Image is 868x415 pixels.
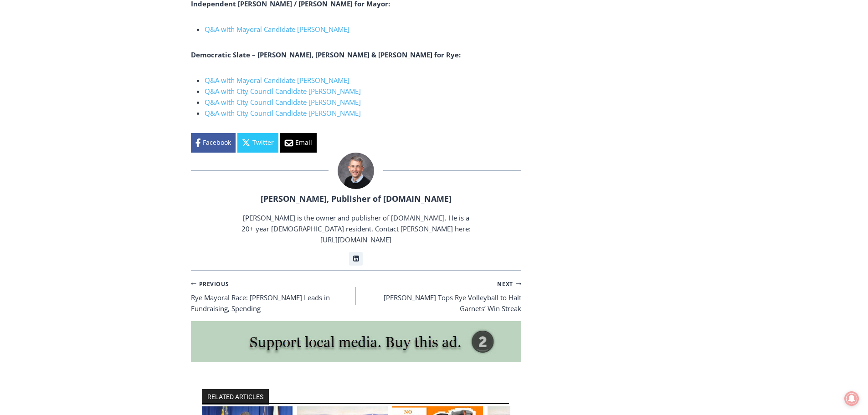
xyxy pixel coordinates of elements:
[219,88,442,113] a: Intern @ [DOMAIN_NAME]
[205,76,349,85] a: Q&A with Mayoral Candidate [PERSON_NAME]
[191,50,461,59] strong: Democratic Slate – [PERSON_NAME], [PERSON_NAME] & [PERSON_NAME] for Rye:
[202,389,269,405] h2: RELATED ARTICLES
[0,91,132,113] a: [PERSON_NAME] Read Sanctuary Fall Fest: [DATE]
[191,133,236,152] a: Facebook
[205,87,361,96] a: Q&A with City Council Candidate [PERSON_NAME]
[191,280,229,288] small: Previous
[205,108,361,118] a: Q&A with City Council Candidate [PERSON_NAME]
[280,133,317,152] a: Email
[95,27,122,75] div: Live Music
[205,25,349,34] a: Q&A with Mayoral Candidate [PERSON_NAME]
[205,97,361,107] a: Q&A with City Council Candidate [PERSON_NAME]
[95,77,99,86] div: 4
[191,321,521,362] img: support local media, buy this ad
[106,77,110,86] div: 6
[191,278,356,314] a: PreviousRye Mayoral Race: [PERSON_NAME] Leads in Fundraising, Spending
[230,0,431,88] div: "I learned about the history of a place I’d honestly never considered even as a resident of [GEOG...
[191,278,521,314] nav: Posts
[497,280,521,288] small: Next
[237,133,278,152] a: Twitter
[102,77,104,86] div: /
[356,278,521,314] a: Next[PERSON_NAME] Tops Rye Volleyball to Halt Garnets’ Win Streak
[7,92,117,113] h4: [PERSON_NAME] Read Sanctuary Fall Fest: [DATE]
[238,91,422,111] span: Intern @ [DOMAIN_NAME]
[240,212,472,245] p: [PERSON_NAME] is the owner and publisher of [DOMAIN_NAME]. He is a 20+ year [DEMOGRAPHIC_DATA] re...
[261,193,452,204] a: [PERSON_NAME], Publisher of [DOMAIN_NAME]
